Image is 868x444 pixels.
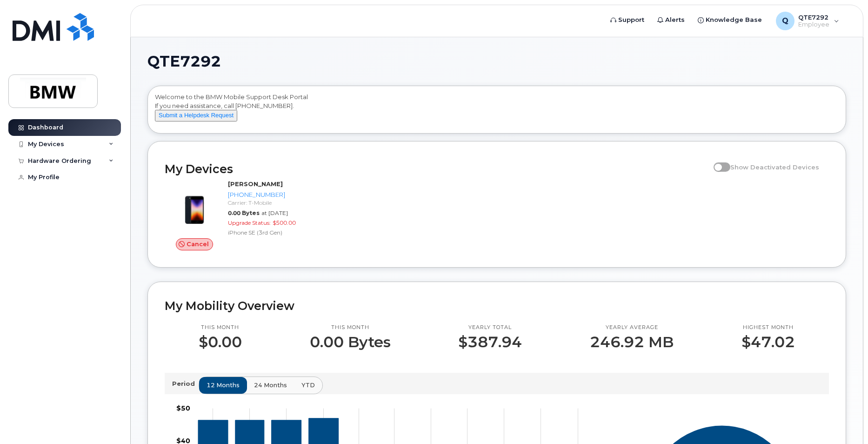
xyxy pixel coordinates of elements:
[187,240,209,249] span: Cancel
[828,404,861,437] iframe: Messenger Launcher
[228,199,319,207] div: Carrier: T-Mobile
[147,54,221,68] span: QTE7292
[261,209,288,216] span: at [DATE]
[730,163,819,171] span: Show Deactivated Devices
[165,299,829,313] h2: My Mobility Overview
[228,190,319,199] div: [PHONE_NUMBER]
[155,93,839,130] div: Welcome to the BMW Mobile Support Desk Portal If you need assistance, call [PHONE_NUMBER].
[310,324,391,331] p: This month
[458,324,522,331] p: Yearly total
[155,111,237,119] a: Submit a Helpdesk Request
[714,158,721,166] input: Show Deactivated Devices
[458,334,522,350] p: $387.94
[228,229,319,236] div: iPhone SE (3rd Gen)
[273,219,296,226] span: $500.00
[199,324,242,331] p: This month
[199,334,242,350] p: $0.00
[172,184,217,229] img: image20231002-3703462-1angbar.jpeg
[310,334,391,350] p: 0.00 Bytes
[254,381,287,390] span: 24 months
[590,324,674,331] p: Yearly average
[155,110,237,121] button: Submit a Helpdesk Request
[590,334,674,350] p: 246.92 MB
[165,162,709,176] h2: My Devices
[172,379,199,388] p: Period
[176,404,190,412] tspan: $50
[228,180,283,188] strong: [PERSON_NAME]
[228,219,271,226] span: Upgrade Status:
[301,381,315,390] span: YTD
[165,180,322,250] a: Cancel[PERSON_NAME][PHONE_NUMBER]Carrier: T-Mobile0.00 Bytesat [DATE]Upgrade Status:$500.00iPhone...
[228,209,260,216] span: 0.00 Bytes
[741,334,795,350] p: $47.02
[741,324,795,331] p: Highest month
